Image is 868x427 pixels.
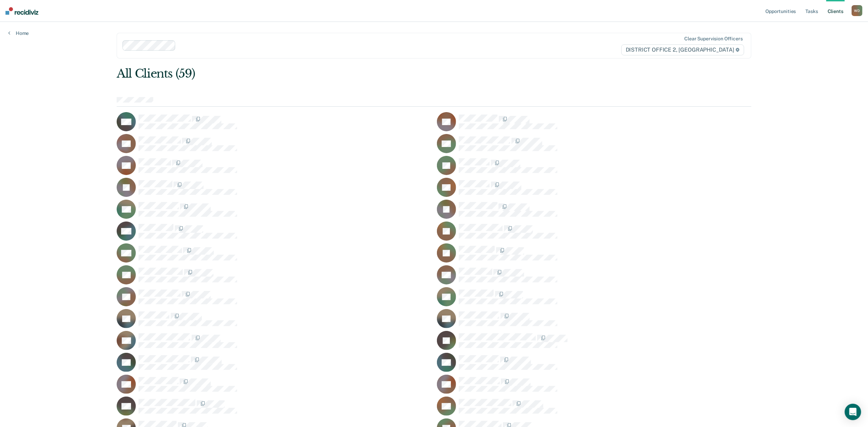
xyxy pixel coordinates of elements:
[852,5,863,16] button: WD
[852,5,863,16] div: W D
[684,36,742,42] div: Clear supervision officers
[117,67,624,81] div: All Clients (59)
[621,44,744,55] span: DISTRICT OFFICE 2, [GEOGRAPHIC_DATA]
[845,404,861,420] div: Open Intercom Messenger
[8,30,29,36] a: Home
[5,7,38,15] img: Recidiviz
